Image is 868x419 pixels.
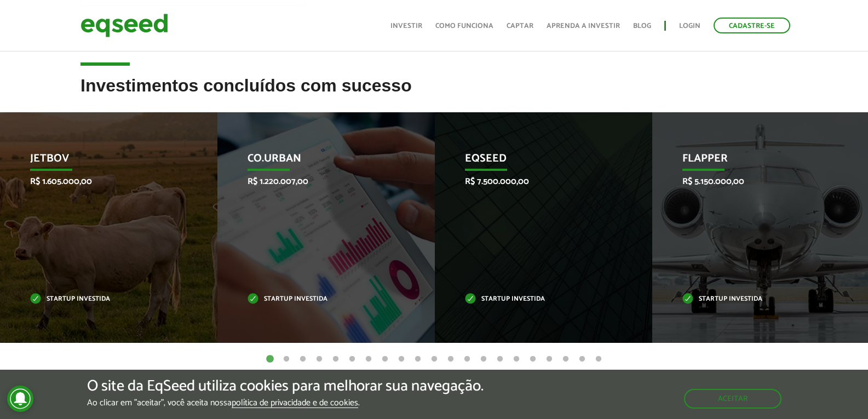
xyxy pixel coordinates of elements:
[714,18,790,33] a: Cadastre-se
[297,354,308,365] button: 3 of 21
[281,354,292,365] button: 2 of 21
[547,22,620,30] a: Aprenda a investir
[232,399,358,408] a: política de privacidade e de cookies
[465,176,606,187] p: R$ 7.500.000,00
[30,152,171,171] p: JetBov
[560,354,571,365] button: 19 of 21
[682,296,823,302] p: Startup investida
[30,296,171,302] p: Startup investida
[682,152,823,171] p: Flapper
[265,354,275,365] button: 1 of 21
[248,296,388,302] p: Startup investida
[390,22,422,30] a: Investir
[507,22,533,30] a: Captar
[679,22,700,30] a: Login
[429,354,440,365] button: 11 of 21
[684,389,781,409] button: Aceitar
[81,76,787,112] h2: Investimentos concluídos com sucesso
[87,378,484,395] h5: O site da EqSeed utiliza cookies para melhorar sua navegação.
[682,176,823,187] p: R$ 5.150.000,00
[347,354,358,365] button: 6 of 21
[544,354,555,365] button: 18 of 21
[314,354,325,365] button: 4 of 21
[435,22,493,30] a: Como funciona
[30,176,171,187] p: R$ 1.605.000,00
[511,354,522,365] button: 16 of 21
[593,354,604,365] button: 21 of 21
[577,354,588,365] button: 20 of 21
[330,354,341,365] button: 5 of 21
[396,354,407,365] button: 9 of 21
[445,354,456,365] button: 12 of 21
[412,354,423,365] button: 10 of 21
[380,354,390,365] button: 8 of 21
[465,296,606,302] p: Startup investida
[363,354,374,365] button: 7 of 21
[81,11,168,40] img: EqSeed
[87,398,484,408] p: Ao clicar em "aceitar", você aceita nossa .
[527,354,538,365] button: 17 of 21
[633,22,651,30] a: Blog
[495,354,505,365] button: 15 of 21
[465,152,606,171] p: EqSeed
[462,354,473,365] button: 13 of 21
[478,354,489,365] button: 14 of 21
[248,176,388,187] p: R$ 1.220.007,00
[248,152,388,171] p: Co.Urban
